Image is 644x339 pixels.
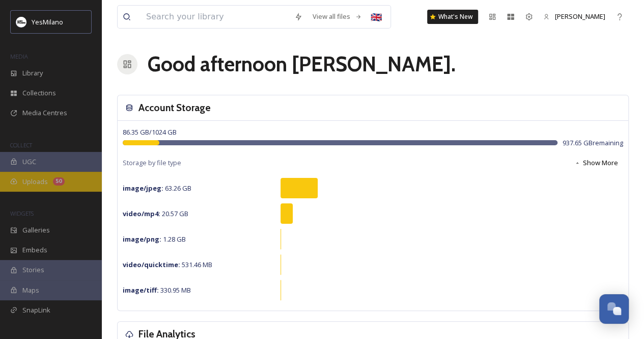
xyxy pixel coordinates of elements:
[367,8,385,26] div: 🇬🇧
[123,234,161,244] strong: image/png :
[569,153,623,173] button: Show More
[123,260,212,269] span: 531.46 MB
[123,234,186,244] span: 1.28 GB
[22,285,39,295] span: Maps
[123,260,180,269] strong: video/quicktime :
[22,225,50,235] span: Galleries
[563,138,623,148] span: 937.65 GB remaining
[123,158,181,168] span: Storage by file type
[307,7,367,27] a: View all files
[599,294,629,324] button: Open Chat
[555,12,605,21] span: [PERSON_NAME]
[123,285,159,295] strong: image/tiff :
[22,177,48,187] span: Uploads
[123,184,163,193] strong: image/jpeg :
[123,184,191,193] span: 63.26 GB
[10,210,34,217] span: WIDGETS
[427,10,478,24] a: What's New
[10,141,32,149] span: COLLECT
[16,17,26,27] img: Logo%20YesMilano%40150x.png
[123,127,177,137] span: 86.35 GB / 1024 GB
[22,265,44,275] span: Stories
[53,177,65,186] div: 50
[22,305,50,315] span: SnapLink
[148,49,456,80] h1: Good afternoon [PERSON_NAME] .
[22,88,56,98] span: Collections
[123,209,160,218] strong: video/mp4 :
[22,245,47,255] span: Embeds
[138,100,211,115] h3: Account Storage
[32,17,63,27] span: YesMilano
[22,68,43,78] span: Library
[141,6,289,28] input: Search your library
[10,53,28,60] span: MEDIA
[538,7,610,27] a: [PERSON_NAME]
[22,157,36,167] span: UGC
[123,209,188,218] span: 20.57 GB
[22,108,67,118] span: Media Centres
[123,285,191,295] span: 330.95 MB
